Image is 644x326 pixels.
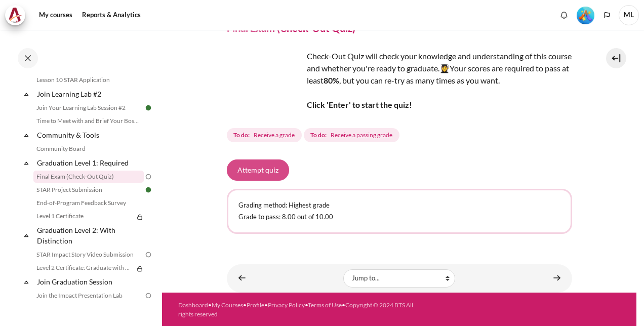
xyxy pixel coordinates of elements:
[21,277,31,287] span: Collapse
[21,89,31,99] span: Collapse
[144,172,153,181] img: To do
[247,301,264,309] a: Profile
[33,143,144,155] a: Community Board
[324,75,333,85] strong: 80
[599,8,615,23] button: Languages
[33,102,144,114] a: Join Your Learning Lab Session #2
[331,131,392,140] span: Receive a passing grade
[35,156,144,170] a: Graduation Level 1: Required
[307,100,412,109] strong: Click 'Enter' to start the quiz!
[178,301,208,309] a: Dashboard
[5,5,30,25] a: Architeck Architeck
[35,87,144,101] a: Join Learning Lab #2
[619,5,639,25] a: User menu
[35,5,76,25] a: My courses
[33,197,144,209] a: End-of-Program Feedback Survey
[227,126,401,144] div: Completion requirements for Final Exam (Check-Out Quiz)
[254,131,295,140] span: Receive a grade
[78,5,144,25] a: Reports & Analytics
[310,131,327,140] strong: To do:
[144,291,153,300] img: To do
[21,230,31,240] span: Collapse
[35,275,144,289] a: Join Graduation Session
[8,8,22,23] img: Architeck
[144,185,153,194] img: Done
[577,7,594,24] img: Level #5
[233,131,250,140] strong: To do:
[33,184,144,196] a: STAR Project Submission
[227,50,572,111] p: Check-Out Quiz will check your knowledge and understanding of this course and whether you're read...
[556,8,572,23] div: Show notification window with no new notifications
[212,301,243,309] a: My Courses
[33,74,144,86] a: Lesson 10 STAR Application
[268,301,305,309] a: Privacy Policy
[21,130,31,140] span: Collapse
[144,250,153,259] img: To do
[33,171,144,183] a: Final Exam (Check-Out Quiz)
[178,301,413,318] a: Copyright © 2024 BTS All rights reserved
[35,128,144,142] a: Community & Tools
[33,249,144,261] a: STAR Impact Story Video Submission
[547,268,567,288] a: STAR Project Submission ►
[33,262,134,274] a: Level 2 Certificate: Graduate with Distinction
[308,301,342,309] a: Terms of Use
[33,115,144,127] a: Time to Meet with and Brief Your Boss #2
[33,210,134,222] a: Level 1 Certificate
[227,159,289,181] button: Attempt quiz
[232,268,252,288] a: ◄ Community Board
[238,212,560,222] p: Grade to pass: 8.00 out of 10.00
[21,158,31,168] span: Collapse
[178,301,416,319] div: • • • • •
[238,200,560,211] p: Grading method: Highest grade
[227,50,303,126] img: tfrg
[35,223,144,248] a: Graduation Level 2: With Distinction
[33,290,144,302] a: Join the Impact Presentation Lab
[619,5,639,25] span: ML
[333,75,339,85] strong: %
[573,6,598,24] a: Level #5
[577,6,594,24] div: Level #5
[144,103,153,112] img: Done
